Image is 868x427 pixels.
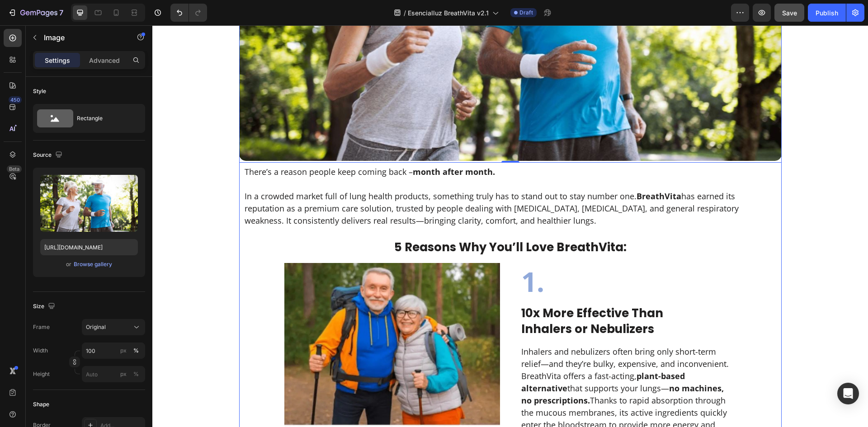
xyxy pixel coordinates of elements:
[33,323,50,331] label: Frame
[59,7,63,18] p: 7
[782,9,797,17] span: Save
[92,165,624,202] p: In a crowded market full of lung health products, something truly has to stand out to stay number...
[369,345,533,368] strong: plant-based alternative
[33,87,46,95] div: Style
[66,259,71,270] span: or
[837,383,859,404] div: Open Intercom Messenger
[45,56,70,65] p: Settings
[408,8,489,18] span: Esencialluz BreathVita v2.1
[33,149,64,161] div: Source
[82,366,145,382] input: px%
[77,108,132,129] div: Rectangle
[73,260,113,269] button: Browse gallery
[774,4,804,22] button: Save
[33,400,49,408] div: Shape
[133,370,139,378] div: %
[82,343,145,359] input: px%
[118,369,129,380] button: %
[369,357,571,380] strong: no machines, no prescriptions.
[120,370,127,378] div: px
[155,214,561,231] h1: 5 Reasons Why You’ll Love BreathVita:
[7,165,22,173] div: Beta
[404,8,406,18] span: /
[816,8,838,18] div: Publish
[9,96,22,103] div: 450
[74,260,112,268] div: Browse gallery
[369,320,583,418] p: Inhalers and nebulizers often bring only short-term relief—and they’re bulky, expensive, and inco...
[86,323,106,331] span: Original
[369,238,392,275] strong: 1.
[118,345,129,356] button: %
[33,370,50,378] label: Height
[82,319,145,335] button: Original
[170,4,207,22] div: Undo/Redo
[33,300,57,313] div: Size
[131,369,142,380] button: px
[40,175,138,232] img: preview-image
[131,345,142,356] button: px
[152,25,868,427] iframe: Design area
[89,56,120,65] p: Advanced
[4,4,67,22] button: 7
[484,165,529,176] strong: BreathVita
[133,347,139,355] div: %
[33,347,48,355] label: Width
[808,4,846,22] button: Publish
[519,9,533,17] span: Draft
[120,347,127,355] div: px
[40,239,138,255] input: https://example.com/image.jpg
[44,32,121,43] p: Image
[368,279,562,313] h1: 10x More Effective Than Inhalers or Nebulizers
[260,141,343,152] strong: month after month.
